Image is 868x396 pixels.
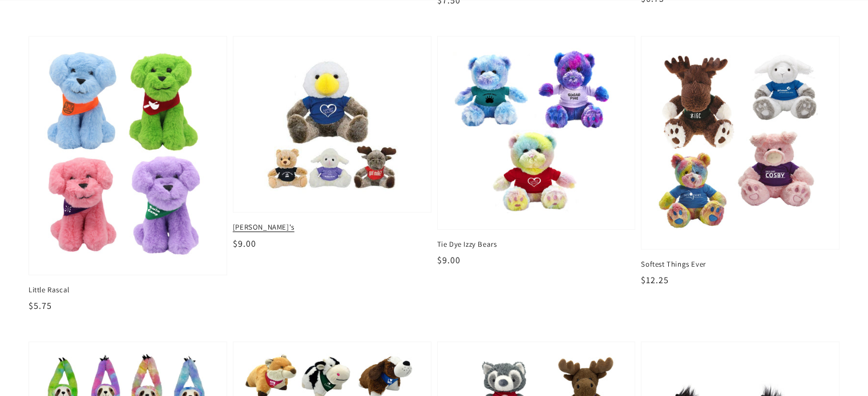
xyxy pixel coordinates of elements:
[242,46,422,203] img: Glenky's
[449,48,624,217] img: Tie Dye Izzy Bears
[233,222,431,232] span: [PERSON_NAME]'s
[29,285,227,295] span: Little Rascal
[641,36,839,287] a: Softest Things Ever Softest Things Ever $12.25
[641,259,839,270] span: Softest Things Ever
[437,239,636,250] span: Tie Dye Izzy Bears
[437,36,636,267] a: Tie Dye Izzy Bears Tie Dye Izzy Bears $9.00
[233,238,256,250] span: $9.00
[29,300,52,312] span: $5.75
[233,36,431,250] a: Glenky's [PERSON_NAME]'s $9.00
[29,36,227,313] a: Little Rascal Little Rascal $5.75
[641,274,669,286] span: $12.25
[653,48,827,238] img: Softest Things Ever
[437,254,461,266] span: $9.00
[41,48,215,263] img: Little Rascal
